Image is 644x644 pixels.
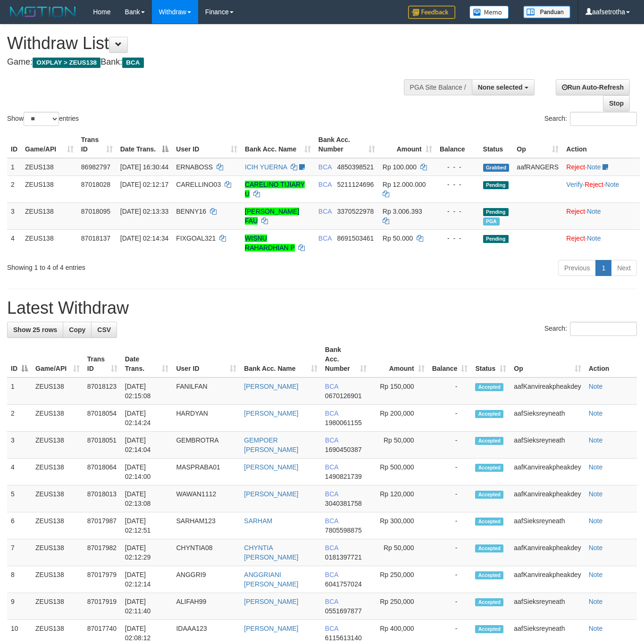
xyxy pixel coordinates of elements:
span: FIXGOAL321 [176,234,216,242]
div: Showing 1 to 4 of 4 entries [7,259,261,272]
td: aafRANGERS [513,158,562,176]
td: - [428,459,472,485]
span: Accepted [475,491,503,499]
td: [DATE] 02:12:29 [121,539,173,566]
span: Grabbed [483,164,510,172]
a: Next [611,260,637,276]
a: Note [589,463,603,471]
a: [PERSON_NAME] [244,490,298,498]
span: Accepted [475,464,503,472]
th: Bank Acc. Name: activate to sort column ascending [240,341,321,377]
td: aafKanvireakpheakdey [510,485,585,512]
td: Rp 150,000 [370,377,428,405]
span: Accepted [475,518,503,526]
span: Copy 6041757024 to clipboard [325,580,362,588]
td: CHYNTIA08 [172,539,240,566]
td: 87017982 [84,539,121,566]
th: User ID: activate to sort column ascending [172,341,240,377]
td: 5 [7,485,32,512]
span: Show 25 rows [13,326,57,334]
a: [PERSON_NAME] [244,410,298,417]
span: Copy 7805598875 to clipboard [325,527,362,534]
select: Showentries [24,112,59,126]
div: - - - [440,207,476,216]
td: [DATE] 02:14:04 [121,432,173,459]
td: - [428,432,472,459]
a: Verify [566,181,583,188]
a: Reject [566,163,585,171]
label: Search: [544,112,637,126]
span: Copy 0670126901 to clipboard [325,392,362,400]
td: Rp 250,000 [370,566,428,593]
td: 7 [7,539,32,566]
td: aafSieksreyneath [510,432,585,459]
a: Reject [566,208,585,215]
span: [DATE] 02:12:17 [120,181,168,188]
span: BENNY16 [176,208,206,215]
th: Bank Acc. Name: activate to sort column ascending [241,131,315,158]
a: CHYNTIA [PERSON_NAME] [244,544,298,561]
td: ZEUS138 [32,512,84,539]
a: Note [589,383,603,390]
span: ERNABOSS [176,163,213,171]
td: 2 [7,405,32,432]
span: Accepted [475,544,503,552]
td: 1 [7,377,32,405]
a: CARELINO TIJIARY U [245,181,305,198]
span: CARELLINO03 [176,181,221,188]
span: Accepted [475,410,503,418]
h4: Game: Bank: [7,58,420,67]
span: Copy 3040381758 to clipboard [325,500,362,507]
span: Copy 1490821739 to clipboard [325,473,362,480]
a: Note [589,490,603,498]
td: ZEUS138 [32,485,84,512]
label: Search: [544,322,637,336]
td: SARHAM123 [172,512,240,539]
td: 87017987 [84,512,121,539]
a: Note [589,598,603,605]
a: Note [589,517,603,525]
a: [PERSON_NAME] [244,625,298,632]
td: [DATE] 02:14:00 [121,459,173,485]
td: aafKanvireakpheakdey [510,377,585,405]
h1: Withdraw List [7,34,420,53]
span: Copy 4850398521 to clipboard [337,163,374,171]
span: BCA [325,544,338,552]
td: ZEUS138 [32,405,84,432]
th: Date Trans.: activate to sort column ascending [121,341,173,377]
td: Rp 200,000 [370,405,428,432]
td: - [428,377,472,405]
td: Rp 50,000 [370,432,428,459]
div: - - - [440,162,476,172]
div: PGA Site Balance / [404,79,472,95]
span: 87018095 [81,208,110,215]
td: aafSieksreyneath [510,593,585,620]
img: MOTION_logo.png [7,5,79,19]
input: Search: [570,322,637,336]
span: Marked by aafanarl [483,217,500,226]
th: Game/API: activate to sort column ascending [32,341,84,377]
a: Note [589,625,603,632]
th: Trans ID: activate to sort column ascending [77,131,117,158]
th: Balance [436,131,479,158]
img: panduan.png [523,6,570,18]
input: Search: [570,112,637,126]
td: [DATE] 02:12:51 [121,512,173,539]
span: Rp 50.000 [383,234,413,242]
a: [PERSON_NAME] FAU [245,208,299,225]
span: BCA [325,571,338,578]
span: OXPLAY > ZEUS138 [33,58,100,68]
span: Copy [69,326,85,334]
th: Balance: activate to sort column ascending [428,341,472,377]
span: 87018137 [81,234,110,242]
td: Rp 50,000 [370,539,428,566]
span: Pending [483,208,509,216]
a: ICIH YUERNA [245,163,287,171]
td: - [428,539,472,566]
td: Rp 250,000 [370,593,428,620]
td: 3 [7,202,21,229]
td: FANILFAN [172,377,240,405]
th: Action [562,131,640,158]
td: 1 [7,158,21,176]
span: [DATE] 02:14:34 [120,234,168,242]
